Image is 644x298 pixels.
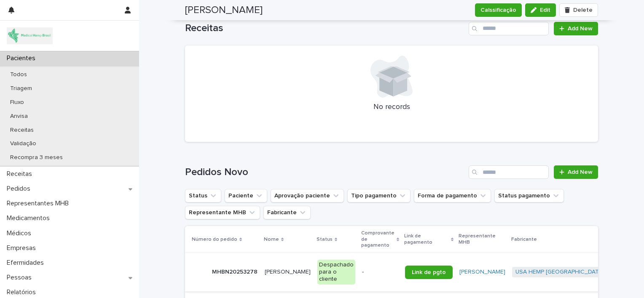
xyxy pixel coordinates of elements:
[3,113,35,120] p: Anvisa
[459,231,506,247] p: Representante MHB
[469,165,549,179] input: Search
[3,140,43,147] p: Validação
[3,85,39,92] p: Triagem
[3,288,43,296] p: Relatórios
[412,269,446,275] span: Link de pgto
[475,3,522,17] button: Calssificação
[3,127,40,134] p: Receitas
[3,200,75,208] p: Representantes MHB
[515,269,604,276] a: USA HEMP [GEOGRAPHIC_DATA]
[480,6,516,14] span: Calssificação
[3,244,43,252] p: Empresas
[3,54,42,62] p: Pacientes
[459,269,505,276] a: [PERSON_NAME]
[3,71,34,78] p: Todos
[525,3,556,17] button: Edit
[263,206,311,219] button: Fabricante
[559,3,598,17] button: Delete
[3,274,38,282] p: Pessoas
[362,269,398,276] p: -
[225,189,267,202] button: Paciente
[7,27,53,44] img: 4SJayOo8RSQX0lnsmxob
[3,170,39,178] p: Receitas
[185,166,465,178] h1: Pedidos Novo
[185,206,260,219] button: Representante MHB
[3,154,70,161] p: Recompra 3 meses
[494,189,564,202] button: Status pagamento
[317,260,355,284] div: Despachado para o cliente
[195,103,588,112] p: No records
[317,235,333,244] p: Status
[264,235,279,244] p: Nome
[265,267,312,276] p: Dora Guarita Levy
[573,7,593,13] span: Delete
[3,259,51,267] p: Efermidades
[347,189,411,202] button: Tipo pagamento
[185,4,263,16] h2: [PERSON_NAME]
[3,99,31,106] p: Fluxo
[361,229,394,250] p: Comprovante de pagamento
[212,267,259,276] p: MHBN20253278
[192,235,237,244] p: Número do pedido
[3,214,56,222] p: Medicamentos
[3,185,37,193] p: Pedidos
[271,189,344,202] button: Aprovação paciente
[185,22,465,35] h1: Receitas
[554,22,598,35] a: Add New
[568,169,593,175] span: Add New
[511,235,537,244] p: Fabricante
[554,165,598,179] a: Add New
[405,266,453,279] a: Link de pgto
[404,231,449,247] p: Link de pagamento
[568,26,593,32] span: Add New
[540,7,550,13] span: Edit
[469,22,549,35] input: Search
[185,189,221,202] button: Status
[414,189,491,202] button: Forma de pagamento
[3,229,38,237] p: Médicos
